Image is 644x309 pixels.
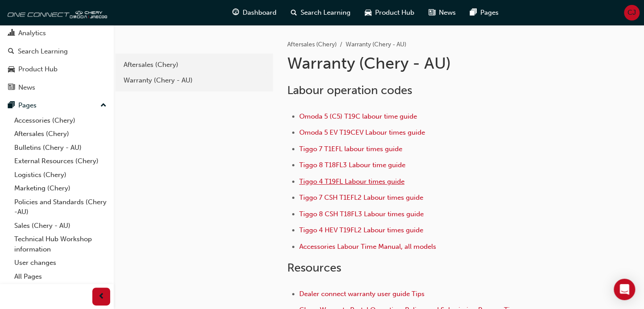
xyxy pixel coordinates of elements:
[4,4,107,21] img: oneconnect
[358,4,421,22] a: car-iconProduct Hub
[18,64,58,74] div: Product Hub
[119,57,269,73] a: Aftersales (Chery)
[4,79,110,96] a: News
[18,28,46,38] div: Analytics
[4,43,110,60] a: Search Learning
[18,100,37,111] div: Pages
[299,128,425,136] a: Omoda 5 EV T19CEV Labour times guide
[299,226,423,234] a: Tiggo 4 HEV T19FL2 Labour times guide
[98,291,105,302] span: prev-icon
[627,8,636,18] span: CJ
[18,82,35,93] div: News
[11,181,110,195] a: Marketing (Chery)
[18,46,68,57] div: Search Learning
[243,8,277,18] span: Dashboard
[299,112,417,120] a: Omoda 5 (C5) T19C labour time guide
[375,8,414,18] span: Product Hub
[8,84,15,92] span: news-icon
[225,4,284,22] a: guage-iconDashboard
[8,29,15,37] span: chart-icon
[480,8,499,18] span: Pages
[4,97,110,114] button: Pages
[4,25,110,41] a: Analytics
[4,61,110,78] a: Product Hub
[8,48,14,56] span: search-icon
[299,194,423,202] a: Tiggo 7 CSH T1EFL2 Labour times guide
[11,114,110,128] a: Accessories (Chery)
[11,219,110,233] a: Sales (Chery - AU)
[119,73,269,88] a: Warranty (Chery - AU)
[301,8,351,18] span: Search Learning
[299,290,425,298] a: Dealer connect warranty user guide Tips
[11,168,110,182] a: Logistics (Chery)
[291,7,297,18] span: search-icon
[100,100,107,111] span: up-icon
[11,127,110,141] a: Aftersales (Chery)
[11,270,110,284] a: All Pages
[470,7,477,18] span: pages-icon
[463,4,506,22] a: pages-iconPages
[299,145,402,153] a: Tiggo 7 T1EFL labour times guide
[287,83,412,97] span: Labour operation codes
[287,41,337,48] a: Aftersales (Chery)
[8,102,15,110] span: pages-icon
[299,210,424,218] a: Tiggo 8 CSH T18FL3 Labour times guide
[11,195,110,219] a: Policies and Standards (Chery -AU)
[614,279,635,300] div: Open Intercom Messenger
[429,7,435,18] span: news-icon
[8,66,15,74] span: car-icon
[421,4,463,22] a: news-iconNews
[624,5,640,21] button: CJ
[11,154,110,168] a: External Resources (Chery)
[365,7,372,18] span: car-icon
[439,8,456,18] span: News
[124,60,265,70] div: Aftersales (Chery)
[346,40,406,50] li: Warranty (Chery - AU)
[124,75,265,86] div: Warranty (Chery - AU)
[287,261,341,275] span: Resources
[11,141,110,155] a: Bulletins (Chery - AU)
[11,232,110,256] a: Technical Hub Workshop information
[287,54,576,73] h1: Warranty (Chery - AU)
[11,256,110,270] a: User changes
[299,161,405,169] a: Tiggo 8 T18FL3 Labour time guide
[232,7,239,18] span: guage-icon
[299,177,405,185] a: Tiggo 4 T19FL Labour times guide
[299,243,436,251] a: Accessories Labour Time Manual, all models
[284,4,358,22] a: search-iconSearch Learning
